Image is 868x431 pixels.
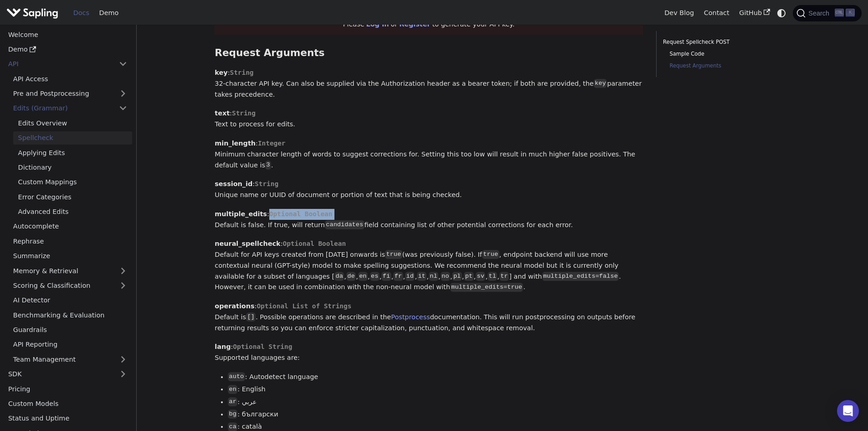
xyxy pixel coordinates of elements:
[114,368,132,381] button: Expand sidebar category 'SDK'
[13,190,132,203] a: Error Categories
[8,308,132,322] a: Benchmarking & Evaluation
[215,301,643,333] p: : Default is . Possible operations are described in the documentation. This will run postprocessi...
[846,9,855,17] kbd: K
[215,68,643,100] p: : 32-character API key. Can also be supplied via the Authorization header as a bearer token; if b...
[8,264,132,277] a: Memory & Retrieval
[215,47,643,59] h3: Request Arguments
[464,272,473,281] code: pt
[215,108,643,130] p: : Text to process for edits.
[594,79,607,88] code: key
[8,249,132,263] a: Summarize
[8,220,132,233] a: Autocomplete
[346,272,356,281] code: de
[232,109,256,117] span: String
[215,138,643,171] p: : Minimum character length of words to suggest corrections for. Setting this too low will result ...
[8,353,132,366] a: Team Management
[215,180,252,187] strong: session_id
[3,368,114,381] a: SDK
[405,272,415,281] code: id
[8,72,132,85] a: API Access
[3,382,132,395] a: Pricing
[228,397,643,408] li: : عربي
[3,397,132,410] a: Custom Models
[215,240,280,247] strong: neural_spellcheck
[393,272,403,281] code: fr
[215,209,643,231] p: : Default is false. If true, will return field containing list of other potential corrections for...
[659,6,699,20] a: Dev Blog
[282,240,346,247] span: Optional Boolean
[8,234,132,248] a: Rephrase
[482,250,499,259] code: true
[228,397,237,406] code: ar
[325,220,365,229] code: candidates
[215,15,643,35] div: Please or to generate your API key.
[233,343,292,350] span: Optional String
[476,272,485,281] code: sv
[269,210,333,218] span: Optional Boolean
[246,312,256,322] code: []
[215,239,643,293] p: : Default for API keys created from [DATE] onwards is (was previously false). If , endpoint backe...
[3,43,132,56] a: Demo
[215,342,643,363] p: : Supported languages are:
[215,210,267,218] strong: multiple_edits
[669,50,783,58] a: Sample Code
[265,161,271,170] code: 3
[215,109,230,117] strong: text
[734,6,775,20] a: GitHub
[663,38,786,47] a: Request Spellcheck POST
[334,272,344,281] code: da
[230,69,253,76] span: String
[385,250,402,259] code: true
[68,6,94,20] a: Docs
[370,272,380,281] code: es
[257,302,351,310] span: Optional List of Strings
[215,302,254,310] strong: operations
[806,10,835,17] span: Search
[8,294,132,307] a: AI Detector
[775,6,788,20] button: Switch between dark and light mode (currently system mode)
[228,409,643,420] li: : български
[255,180,278,187] span: String
[94,6,123,20] a: Demo
[391,313,430,321] a: Postprocess
[6,6,58,20] img: Sapling.ai
[215,140,256,147] strong: min_length
[381,272,391,281] code: fi
[13,131,132,145] a: Spellcheck
[837,400,859,422] div: Open Intercom Messenger
[8,87,132,100] a: Pre and Postprocessing
[8,279,132,292] a: Scoring & Classification
[429,272,438,281] code: nl
[13,161,132,174] a: Dictionary
[215,179,643,201] p: : Unique name or UUID of document or portion of text that is being checked.
[3,28,132,41] a: Welcome
[3,412,132,425] a: Status and Uptime
[13,146,132,159] a: Applying Edits
[13,176,132,189] a: Custom Mappings
[450,283,524,292] code: multiple_edits=true
[114,57,132,71] button: Collapse sidebar category 'API'
[542,272,619,281] code: multiple_edits=false
[215,69,227,76] strong: key
[13,116,132,130] a: Edits Overview
[3,57,114,71] a: API
[441,272,450,281] code: no
[258,140,286,147] span: Integer
[228,372,245,381] code: auto
[6,6,62,20] a: Sapling.ai
[215,343,231,350] strong: lang
[13,205,132,218] a: Advanced Edits
[358,272,368,281] code: en
[228,410,237,419] code: bg
[417,272,426,281] code: it
[228,385,237,394] code: en
[793,5,861,21] button: Search (Ctrl+K)
[228,384,643,395] li: : English
[699,6,734,20] a: Contact
[8,323,132,337] a: Guardrails
[8,338,132,351] a: API Reporting
[499,272,509,281] code: tr
[8,102,132,115] a: Edits (Grammar)
[488,272,497,281] code: tl
[452,272,462,281] code: pl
